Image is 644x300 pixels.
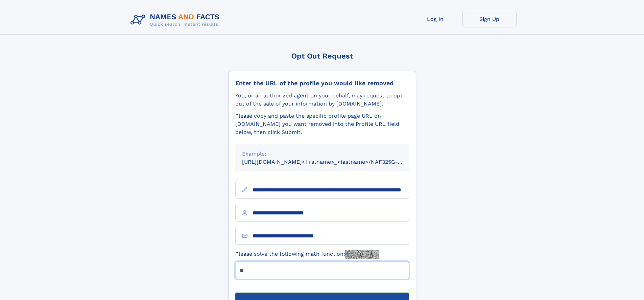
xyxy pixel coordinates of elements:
img: Logo Names and Facts [128,11,225,29]
div: You, or an authorized agent on your behalf, may request to opt-out of the sale of your informatio... [235,92,409,108]
div: Please copy and paste the specific profile page URL on [DOMAIN_NAME] you want removed into the Pr... [235,112,409,136]
small: [URL][DOMAIN_NAME]<firstname>_<lastname>/NAF325G-xxxxxxxx [242,159,422,165]
div: Enter the URL of the profile you would like removed [235,79,409,87]
label: Please solve the following math function: [235,250,379,259]
div: Example: [242,150,402,158]
a: Log In [408,11,462,27]
a: Sign Up [462,11,517,27]
div: Opt Out Request [228,52,416,60]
